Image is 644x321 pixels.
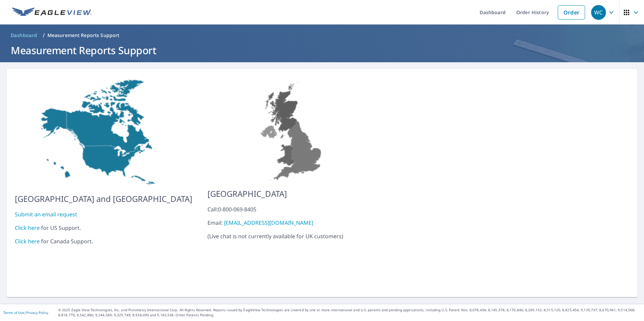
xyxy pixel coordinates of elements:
[15,237,192,245] div: for Canada Support.
[207,205,377,213] div: Call: 0-800-069-8405
[47,32,120,39] p: Measurement Reports Support
[15,77,192,187] img: US-MAP
[207,219,377,227] div: Email:
[207,77,377,182] img: US-MAP
[15,238,40,245] a: Click here
[15,224,40,231] a: Click here
[15,193,192,205] p: [GEOGRAPHIC_DATA] and [GEOGRAPHIC_DATA]
[8,30,636,41] nav: breadcrumb
[3,310,24,315] a: Terms of Use
[207,188,377,200] p: [GEOGRAPHIC_DATA]
[207,205,377,240] p: ( Live chat is not currently available for UK customers )
[11,32,37,39] span: Dashboard
[8,30,40,41] a: Dashboard
[224,219,313,226] a: [EMAIL_ADDRESS][DOMAIN_NAME]
[43,31,45,39] li: /
[12,7,92,17] img: EV Logo
[15,211,77,218] a: Submit an email request
[3,311,48,315] p: |
[8,43,636,57] h1: Measurement Reports Support
[15,224,192,232] div: for US Support.
[558,5,585,20] a: Order
[26,310,48,315] a: Privacy Policy
[591,5,606,20] div: WC
[58,308,641,318] p: © 2025 Eagle View Technologies, Inc. and Pictometry International Corp. All Rights Reserved. Repo...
